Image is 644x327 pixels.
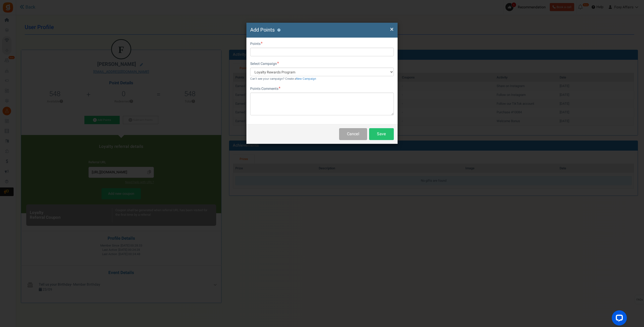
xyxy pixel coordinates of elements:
[250,86,280,91] label: Points Comments
[250,26,275,34] span: Add Points
[296,77,316,81] a: New Campaign
[390,24,394,34] span: ×
[369,128,394,140] button: Save
[250,41,263,46] label: Points
[277,29,280,32] button: ?
[250,61,279,66] label: Select Campaign
[339,128,367,140] button: Cancel
[250,77,316,81] small: Can't see your campaign? Create a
